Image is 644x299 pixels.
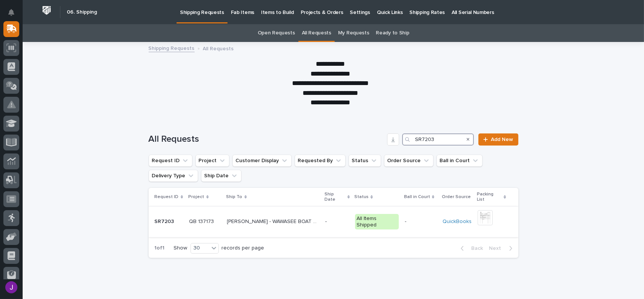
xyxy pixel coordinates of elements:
p: Request ID [155,193,179,201]
img: Workspace Logo [40,3,54,17]
a: Ready to Ship [376,24,409,42]
h2: 06. Shipping [67,9,97,15]
p: SR7203 [155,217,176,225]
p: Order Source [442,193,471,201]
span: Next [489,245,506,252]
input: Search [402,133,474,146]
a: All Requests [302,24,331,42]
tr: SR7203SR7203 QB 137173QB 137173 [PERSON_NAME] - WAWASEE BOAT CO[PERSON_NAME] - WAWASEE BOAT CO -A... [149,206,518,237]
p: Ball in Court [404,193,430,201]
button: users-avatar [3,279,19,295]
button: Delivery Type [149,170,198,182]
p: records per page [222,245,264,251]
p: Ship To [226,193,243,201]
p: Status [354,193,369,201]
p: [PERSON_NAME] - WAWASEE BOAT CO [227,217,321,225]
p: Show [174,245,188,251]
button: Next [486,245,518,252]
button: Requested By [295,155,346,167]
button: Ship Date [201,170,241,182]
p: - [405,217,408,225]
span: Add New [491,137,513,142]
a: My Requests [338,24,369,42]
div: All Items Shipped [355,214,399,230]
h1: All Requests [149,134,384,145]
p: - [325,218,349,225]
p: Ship Date [324,190,346,204]
button: Notifications [3,5,19,20]
p: Packing List [477,190,502,204]
button: Request ID [149,155,192,167]
button: Project [195,155,229,167]
p: Project [189,193,204,201]
a: Shipping Requests [149,43,195,52]
p: QB 137173 [189,217,216,225]
p: 1 of 1 [149,239,171,257]
div: 30 [191,244,209,252]
p: All Requests [203,44,234,52]
div: Notifications [9,9,19,21]
a: Open Requests [258,24,295,42]
span: Back [467,245,483,252]
button: Back [455,245,486,252]
button: Order Source [384,155,433,167]
button: Ball in Court [437,155,483,167]
button: Status [349,155,381,167]
a: QuickBooks [443,218,472,225]
button: Customer Display [232,155,292,167]
a: Add New [478,133,518,146]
